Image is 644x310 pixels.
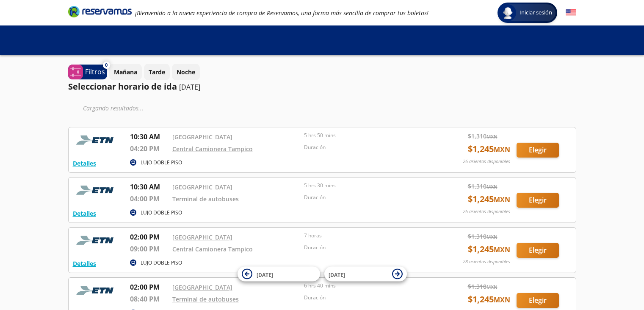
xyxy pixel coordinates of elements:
[73,232,119,249] img: RESERVAMOS
[516,8,556,17] span: Iniciar sesión
[141,209,182,217] p: LUJO DOBLE PISO
[304,144,432,151] p: Duración
[486,284,498,290] small: MXN
[177,68,195,76] p: Noche
[486,133,498,140] small: MXN
[172,64,200,80] button: Noche
[130,232,168,242] p: 02:00 PM
[468,243,510,256] span: $ 1,245
[68,5,132,18] i: Brand Logo
[517,293,559,308] button: Elegir
[68,80,177,93] p: Seleccionar horario de ida
[494,295,510,304] small: MXN
[130,144,168,154] p: 04:20 PM
[324,267,407,282] button: [DATE]
[468,143,510,155] span: $ 1,245
[73,132,119,149] img: RESERVAMOS
[114,68,137,76] p: Mañana
[304,282,432,290] p: 6 hrs 40 mins
[468,282,498,291] span: $ 1,310
[68,65,107,79] button: 0Filtros
[149,68,165,76] p: Tarde
[172,295,239,303] a: Terminal de autobuses
[463,258,510,265] p: 28 asientos disponibles
[73,282,119,299] img: RESERVAMOS
[130,244,168,254] p: 09:00 PM
[468,232,498,241] span: $ 1,310
[172,183,232,191] a: [GEOGRAPHIC_DATA]
[130,132,168,142] p: 10:30 AM
[73,259,96,268] button: Detalles
[141,259,182,267] p: LUJO DOBLE PISO
[68,5,132,20] a: Brand Logo
[83,104,144,112] em: Cargando resultados ...
[468,293,510,306] span: $ 1,245
[130,194,168,204] p: 04:00 PM
[73,182,119,199] img: RESERVAMOS
[172,133,232,141] a: [GEOGRAPHIC_DATA]
[73,209,96,218] button: Detalles
[304,232,432,240] p: 7 horas
[85,67,105,77] p: Filtros
[304,194,432,201] p: Duración
[135,9,428,17] em: ¡Bienvenido a la nueva experiencia de compra de Reservamos, una forma más sencilla de comprar tus...
[468,132,498,141] span: $ 1,310
[486,234,498,240] small: MXN
[257,271,273,278] span: [DATE]
[517,243,559,258] button: Elegir
[144,64,170,80] button: Tarde
[130,282,168,292] p: 02:00 PM
[494,245,510,254] small: MXN
[463,158,510,165] p: 26 asientos disponibles
[494,195,510,204] small: MXN
[105,62,108,69] span: 0
[304,244,432,251] p: Duración
[304,294,432,302] p: Duración
[566,8,576,18] button: English
[304,182,432,189] p: 5 hrs 30 mins
[494,145,510,154] small: MXN
[130,294,168,304] p: 08:40 PM
[517,193,559,208] button: Elegir
[463,208,510,215] p: 26 asientos disponibles
[73,159,96,168] button: Detalles
[172,233,232,241] a: [GEOGRAPHIC_DATA]
[172,195,239,203] a: Terminal de autobuses
[468,182,498,191] span: $ 1,310
[172,245,253,253] a: Central Camionera Tampico
[238,267,320,282] button: [DATE]
[468,193,510,206] span: $ 1,245
[179,82,200,92] p: [DATE]
[329,271,345,278] span: [DATE]
[109,64,142,80] button: Mañana
[141,159,182,166] p: LUJO DOBLE PISO
[130,182,168,192] p: 10:30 AM
[304,132,432,139] p: 5 hrs 50 mins
[486,183,498,190] small: MXN
[517,143,559,158] button: Elegir
[172,283,232,291] a: [GEOGRAPHIC_DATA]
[172,145,253,153] a: Central Camionera Tampico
